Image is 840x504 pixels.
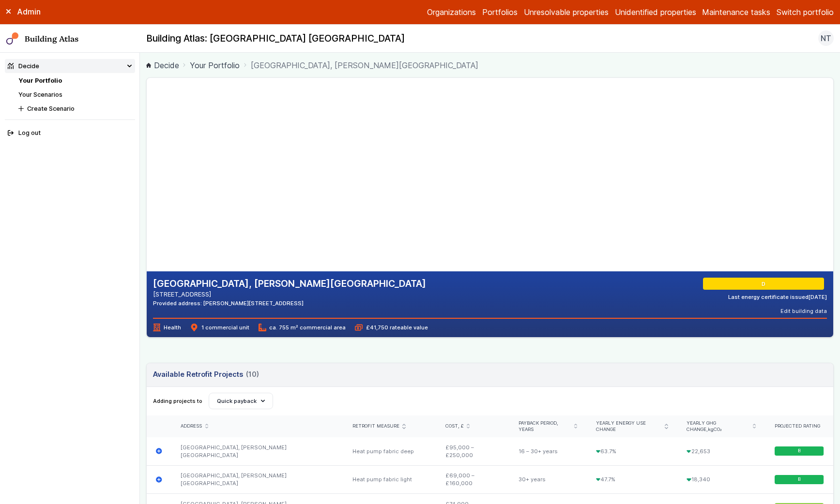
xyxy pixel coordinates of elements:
[702,6,770,18] a: Maintenance tasks
[509,437,587,465] div: 16 – 30+ years
[586,437,677,465] div: 63.7%
[728,293,827,301] div: Last energy certificate issued
[8,61,39,71] div: Decide
[677,465,765,494] div: 18,340
[436,465,509,494] div: £69,000 – £160,000
[798,448,801,454] span: B
[615,6,696,18] a: Unidentified properties
[763,280,767,288] span: D
[809,294,827,300] time: [DATE]
[509,465,587,494] div: 30+ years
[777,6,834,18] button: Switch portfolio
[524,6,609,18] a: Unresolvable properties
[677,437,765,465] div: 22,653
[146,59,179,71] a: Decide
[821,32,831,44] span: NT
[153,290,426,299] address: [STREET_ADDRESS]
[181,423,202,430] span: Address
[246,369,259,380] span: (10)
[190,59,240,71] a: Your Portfolio
[519,420,571,433] span: Payback period, years
[259,324,346,331] span: ca. 755 m² commercial area
[18,77,62,84] a: Your Portfolio
[153,278,426,290] h2: [GEOGRAPHIC_DATA], [PERSON_NAME][GEOGRAPHIC_DATA]
[153,369,259,380] h3: Available Retrofit Projects
[586,465,677,494] div: 47.7%
[427,6,476,18] a: Organizations
[6,32,19,45] img: main-0bbd2752.svg
[209,393,274,409] button: Quick payback
[818,30,834,46] button: NT
[18,91,62,98] a: Your Scenarios
[153,397,202,405] span: Adding projects to
[352,423,399,430] span: Retrofit measure
[343,465,436,494] div: Heat pump fabric light
[190,324,249,331] span: 1 commercial unit
[5,59,135,73] summary: Decide
[482,6,518,18] a: Portfolios
[171,437,343,465] div: [GEOGRAPHIC_DATA], [PERSON_NAME][GEOGRAPHIC_DATA]
[153,299,426,307] div: Provided address: [PERSON_NAME][STREET_ADDRESS]
[708,427,722,432] span: kgCO₂
[251,59,478,71] span: [GEOGRAPHIC_DATA], [PERSON_NAME][GEOGRAPHIC_DATA]
[355,324,428,331] span: £41,750 rateable value
[5,126,135,140] button: Log out
[775,423,824,430] div: Projected rating
[596,420,662,433] span: Yearly energy use change
[798,476,801,483] span: B
[687,420,749,433] span: Yearly GHG change,
[153,324,181,331] span: Health
[445,423,464,430] span: Cost, £
[15,102,135,116] button: Create Scenario
[343,437,436,465] div: Heat pump fabric deep
[171,465,343,494] div: [GEOGRAPHIC_DATA], [PERSON_NAME][GEOGRAPHIC_DATA]
[146,32,405,45] h2: Building Atlas: [GEOGRAPHIC_DATA] [GEOGRAPHIC_DATA]
[436,437,509,465] div: £95,000 – £250,000
[780,307,827,315] button: Edit building data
